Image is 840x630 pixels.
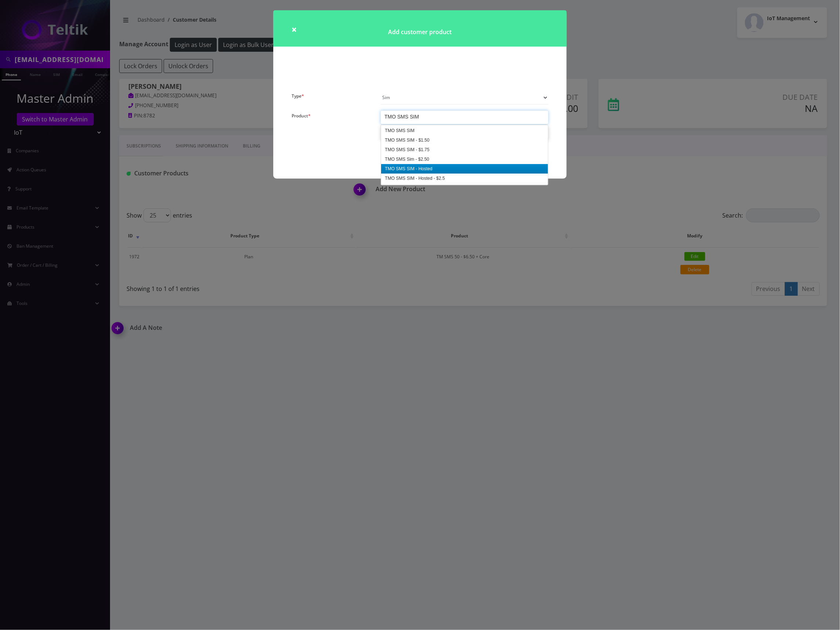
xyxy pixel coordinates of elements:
div: TMO SMS SIM - Hosted - $2.5 [381,174,548,183]
div: TMO SMS SIM [384,113,419,120]
h1: Add customer product [273,10,567,47]
div: TMO SMS Sim - $2.50 [381,154,548,164]
label: Type [292,91,304,101]
div: TMO SMS Zero [381,183,548,193]
label: Product [292,110,311,121]
button: Close [292,25,297,34]
div: TMO SMS SIM - $1.75 [381,145,548,154]
div: TMO SMS SIM - Hosted [381,164,548,174]
span: × [292,23,297,35]
div: TMO SMS SIM - $1.50 [381,135,548,145]
div: TMO SMS SIM [381,126,548,135]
